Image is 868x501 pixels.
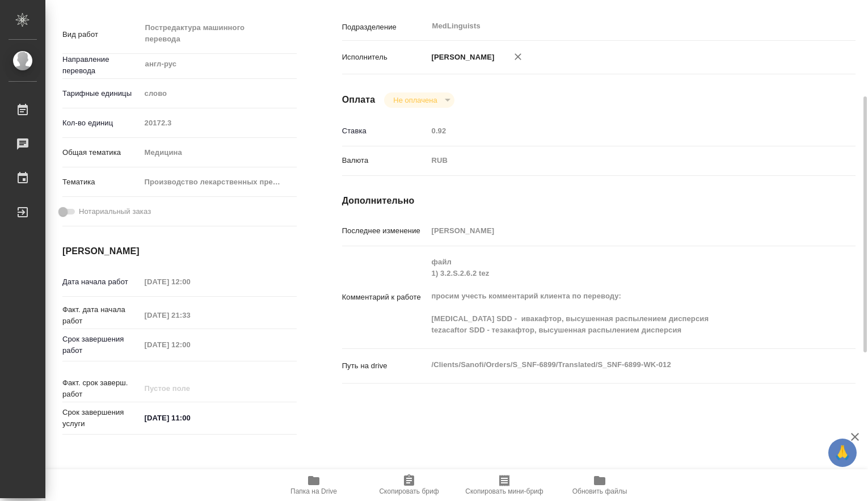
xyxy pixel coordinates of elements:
[342,360,428,372] p: Путь на drive
[428,222,813,239] input: Пустое поле
[361,469,457,501] button: Скопировать бриф
[141,172,297,192] div: Производство лекарственных препаратов
[342,155,428,166] p: Валюта
[428,151,813,170] div: RUB
[384,92,454,108] div: Не оплачена
[141,115,297,131] input: Пустое поле
[62,466,99,485] h2: Заказ
[465,487,543,495] span: Скопировать мини-бриф
[428,355,813,374] textarea: /Clients/Sanofi/Orders/S_SNF-6899/Translated/S_SNF-6899-WK-012
[62,147,141,158] p: Общая тематика
[552,469,647,501] button: Обновить файлы
[342,194,856,208] h4: Дополнительно
[290,487,337,495] span: Папка на Drive
[141,410,240,426] input: ✎ Введи что-нибудь
[141,336,240,353] input: Пустое поле
[62,245,297,258] h4: [PERSON_NAME]
[572,487,627,495] span: Обновить файлы
[342,125,428,137] p: Ставка
[141,84,297,103] div: слово
[342,22,428,33] p: Подразделение
[342,52,428,63] p: Исполнитель
[62,88,141,99] p: Тарифные единицы
[457,469,552,501] button: Скопировать мини-бриф
[62,54,141,77] p: Направление перевода
[379,487,439,495] span: Скопировать бриф
[505,44,530,69] button: Удалить исполнителя
[62,407,141,430] p: Срок завершения услуги
[141,380,240,397] input: Пустое поле
[266,469,361,501] button: Папка на Drive
[828,439,857,467] button: 🙏
[62,117,141,129] p: Кол-во единиц
[342,292,428,303] p: Комментарий к работе
[62,334,141,356] p: Срок завершения работ
[833,441,852,465] span: 🙏
[428,52,495,63] p: [PERSON_NAME]
[342,93,376,107] h4: Оплата
[62,377,141,400] p: Факт. срок заверш. работ
[428,252,813,340] textarea: файл 1) 3.2.S.2.6.2 tez просим учесть комментарий клиента по переводу: [MEDICAL_DATA] SDD - ивака...
[141,273,240,290] input: Пустое поле
[62,176,141,188] p: Тематика
[62,276,141,288] p: Дата начала работ
[79,206,151,217] span: Нотариальный заказ
[62,29,141,40] p: Вид работ
[342,225,428,237] p: Последнее изменение
[390,95,440,105] button: Не оплачена
[141,143,297,162] div: Медицина
[62,304,141,327] p: Факт. дата начала работ
[428,123,813,139] input: Пустое поле
[141,307,240,323] input: Пустое поле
